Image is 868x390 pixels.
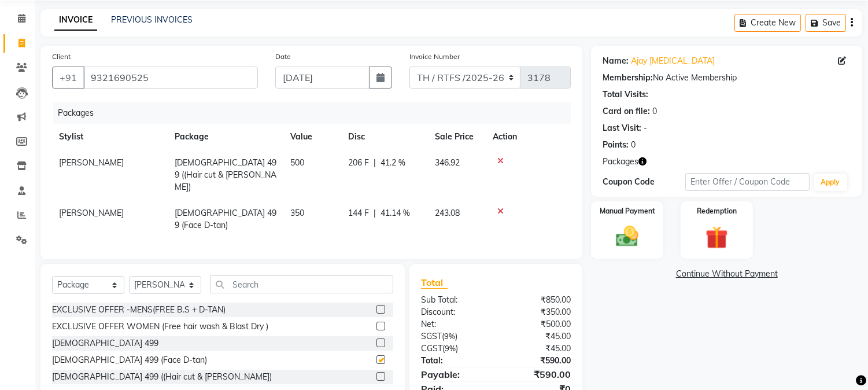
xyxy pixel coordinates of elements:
[734,14,801,32] button: Create New
[593,268,860,280] a: Continue Without Payment
[374,207,376,219] span: |
[59,157,124,168] span: [PERSON_NAME]
[175,208,276,230] span: [DEMOGRAPHIC_DATA] 499 (Face D-tan)
[412,343,496,355] div: ( )
[435,208,460,218] span: 243.08
[444,332,455,341] span: 9%
[290,157,304,168] span: 500
[631,55,715,67] a: Ajay [MEDICAL_DATA]
[290,208,304,218] span: 350
[603,105,650,117] div: Card on file:
[412,367,496,381] div: Payable:
[603,139,629,151] div: Points:
[496,318,580,330] div: ₹500.00
[52,124,168,150] th: Stylist
[603,156,638,168] span: Packages
[381,207,410,219] span: 41.14 %
[412,294,496,306] div: Sub Total:
[496,355,580,367] div: ₹590.00
[168,124,283,150] th: Package
[428,124,486,150] th: Sale Price
[685,173,809,191] input: Enter Offer / Coupon Code
[54,10,97,31] a: INVOICE
[806,14,846,32] button: Save
[644,122,647,134] div: -
[603,72,653,84] div: Membership:
[52,304,226,316] div: EXCLUSIVE OFFER -MENS(FREE B.S + D-TAN)
[83,67,258,89] input: Search by Name/Mobile/Email/Code
[600,206,655,216] label: Manual Payment
[496,306,580,318] div: ₹350.00
[603,89,648,101] div: Total Visits:
[496,294,580,306] div: ₹850.00
[348,207,369,219] span: 144 F
[412,306,496,318] div: Discount:
[409,51,460,62] label: Invoice Number
[603,72,851,84] div: No Active Membership
[381,157,405,169] span: 41.2 %
[699,223,735,252] img: _gift.svg
[496,330,580,343] div: ₹45.00
[52,321,268,333] div: EXCLUSIVE OFFER WOMEN (Free hair wash & Blast Dry )
[111,14,193,25] a: PREVIOUS INVOICES
[421,331,442,341] span: SGST
[697,206,737,216] label: Redemption
[175,157,276,192] span: [DEMOGRAPHIC_DATA] 499 ((Hair cut & [PERSON_NAME])
[631,139,636,151] div: 0
[283,124,341,150] th: Value
[52,371,272,383] div: [DEMOGRAPHIC_DATA] 499 ((Hair cut & [PERSON_NAME])
[210,275,393,293] input: Search
[652,105,657,117] div: 0
[421,277,448,289] span: Total
[435,157,460,168] span: 346.92
[814,174,847,191] button: Apply
[52,67,84,89] button: +91
[52,354,207,366] div: [DEMOGRAPHIC_DATA] 499 (Face D-tan)
[52,337,158,349] div: [DEMOGRAPHIC_DATA] 499
[496,367,580,381] div: ₹590.00
[348,157,369,169] span: 206 F
[52,51,71,62] label: Client
[603,55,629,67] div: Name:
[496,343,580,355] div: ₹45.00
[486,124,571,150] th: Action
[275,51,291,62] label: Date
[412,355,496,367] div: Total:
[412,318,496,330] div: Net:
[59,208,124,218] span: [PERSON_NAME]
[412,330,496,343] div: ( )
[603,122,641,134] div: Last Visit:
[603,176,685,188] div: Coupon Code
[341,124,428,150] th: Disc
[53,102,579,124] div: Packages
[609,223,645,249] img: _cash.svg
[421,343,442,354] span: CGST
[374,157,376,169] span: |
[445,344,456,353] span: 9%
